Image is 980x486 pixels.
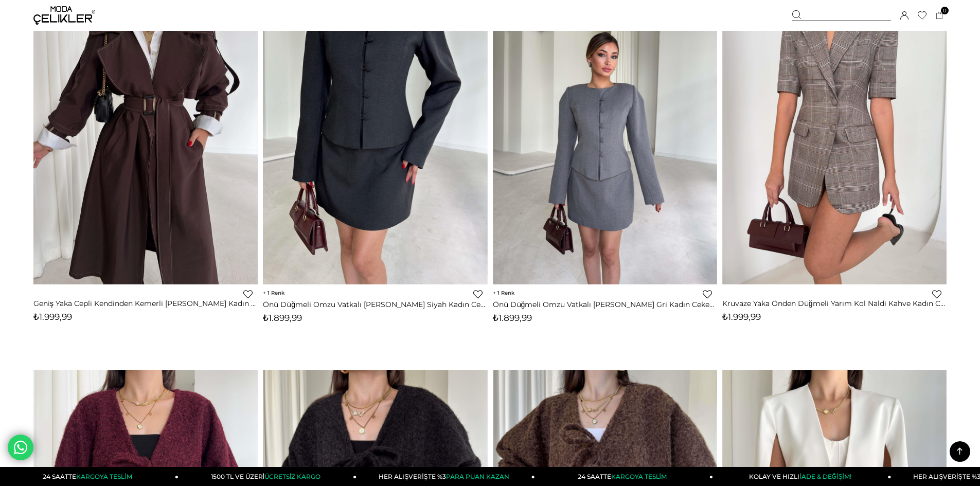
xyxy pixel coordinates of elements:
[799,473,851,480] span: İADE & DEĞİŞİM!
[703,290,712,299] a: Favorilere Ekle
[1,467,179,486] a: 24 SAATTEKARGOYA TESLİM
[611,473,667,480] span: KARGOYA TESLİM
[357,467,534,486] a: HER ALIŞVERİŞTE %3PARA PUAN KAZAN
[446,473,509,480] span: PARA PUAN KAZAN
[722,299,947,308] a: Kruvaze Yaka Önden Düğmeli Yarım Kol Naldi Kahve Kadın Ceket Elbise 26K091
[179,467,357,486] a: 1500 TL VE ÜZERİÜCRETSİZ KARGO
[264,473,320,480] span: ÜCRETSİZ KARGO
[263,313,302,323] span: ₺1.899,99
[33,6,95,25] img: logo
[535,467,713,486] a: 24 SAATTEKARGOYA TESLİM
[493,290,514,296] span: 1
[473,290,483,299] a: Favorilere Ekle
[932,290,941,299] a: Favorilere Ekle
[263,328,263,329] img: png;base64,iVBORw0KGgoAAAANSUhEUgAAAAEAAAABCAYAAAAfFcSJAAAAAXNSR0IArs4c6QAAAA1JREFUGFdjePfu3X8ACW...
[33,312,72,322] span: ₺1.999,99
[263,300,487,309] a: Önü Düğmeli Omzu Vatkalı [PERSON_NAME] Siyah Kadın Ceket 26K107
[722,312,761,322] span: ₺1.999,99
[33,299,258,308] a: Geniş Yaka Cepli Kendinden Kemerli [PERSON_NAME] Kadın Trençkot 26K015
[941,7,949,14] span: 0
[493,300,717,309] a: Önü Düğmeli Omzu Vatkalı [PERSON_NAME] Gri Kadın Ceket 26K107
[936,12,943,20] a: 0
[713,467,891,486] a: KOLAY VE HIZLIİADE & DEĞİŞİM!
[493,313,532,323] span: ₺1.899,99
[263,290,284,296] span: 1
[76,473,132,480] span: KARGOYA TESLİM
[243,290,253,299] a: Favorilere Ekle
